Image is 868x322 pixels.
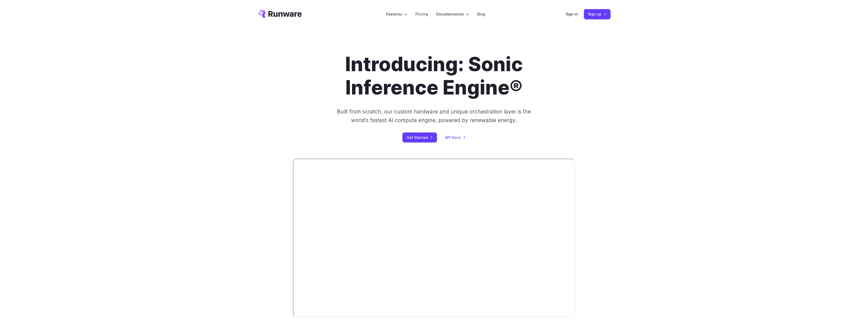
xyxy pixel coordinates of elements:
[445,135,466,140] a: API Docs
[477,11,485,17] a: Blog
[386,11,407,17] label: Features
[415,11,428,17] a: Pricing
[335,107,533,124] p: Built from scratch, our custom hardware and unique orchestration layer is the world's fastest AI ...
[293,159,575,317] iframe: Video player
[584,9,611,19] a: Sign up
[402,132,437,142] a: Get Started
[293,53,575,99] h1: Introducing: Sonic Inference Engine®
[566,11,578,17] a: Sign in
[436,11,469,17] label: Documentation
[258,10,302,18] a: Go to /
